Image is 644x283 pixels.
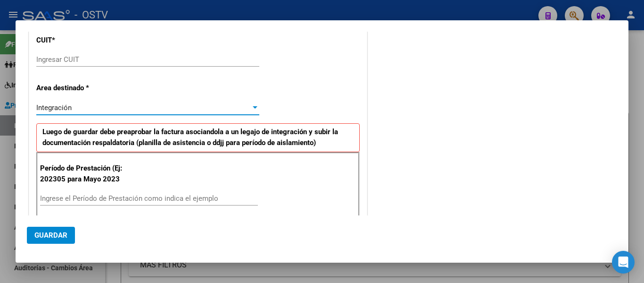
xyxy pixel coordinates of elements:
span: Integración [36,103,72,112]
button: Guardar [27,227,75,244]
p: Período de Prestación (Ej: 202305 para Mayo 2023 [40,163,135,184]
div: Open Intercom Messenger [612,251,635,274]
p: CUIT [36,35,133,46]
span: Guardar [34,231,67,240]
p: Area destinado * [36,83,133,94]
strong: Luego de guardar debe preaprobar la factura asociandola a un legajo de integración y subir la doc... [42,128,338,147]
